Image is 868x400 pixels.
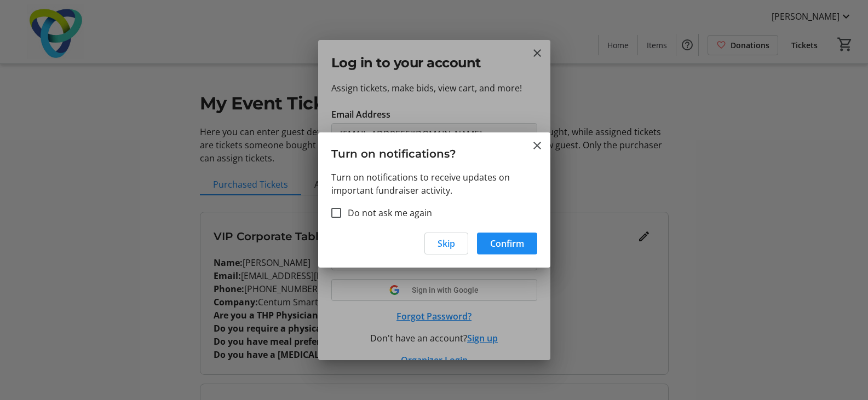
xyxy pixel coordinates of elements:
[490,237,524,250] span: Confirm
[341,206,432,219] label: Do not ask me again
[331,171,537,197] p: Turn on notifications to receive updates on important fundraiser activity.
[531,139,544,152] button: Close
[438,237,455,250] span: Skip
[318,132,550,170] h3: Turn on notifications?
[477,233,537,254] button: Confirm
[424,233,468,254] button: Skip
